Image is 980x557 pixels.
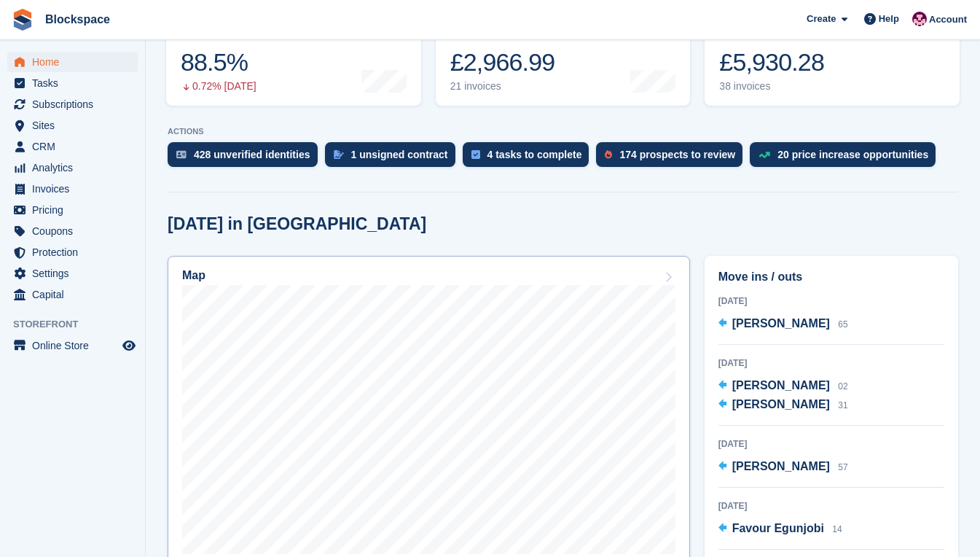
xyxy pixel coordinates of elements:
[487,149,582,160] div: 4 tasks to complete
[32,179,119,199] span: Invoices
[32,335,119,356] span: Online Store
[718,357,944,370] div: [DATE]
[334,150,344,159] img: contract_signature_icon-13c848040528278c33f63329250d36e43548de30e8caae1d1a13099fd9432cc5.svg
[181,47,256,77] div: 88.5%
[718,268,944,286] h2: Move ins / outs
[7,136,138,157] a: menu
[32,242,119,262] span: Protection
[32,52,119,72] span: Home
[732,460,830,472] span: [PERSON_NAME]
[7,179,138,199] a: menu
[7,263,138,284] a: menu
[719,80,824,93] div: 38 invoices
[807,12,836,26] span: Create
[32,221,119,241] span: Coupons
[7,157,138,178] a: menu
[168,214,426,234] h2: [DATE] in [GEOGRAPHIC_DATA]
[450,80,559,93] div: 21 invoices
[838,381,847,392] span: 02
[194,149,310,160] div: 428 unverified identities
[181,80,256,93] div: 0.72% [DATE]
[176,150,187,159] img: verify_identity-adf6edd0f0f0b5bbfe63781bf79b02c33cf7c696d77639b501bdc392416b5a36.svg
[168,127,958,136] p: ACTIONS
[12,9,34,31] img: stora-icon-8386f47178a22dfd0bd8f6a31ec36ba5ce8667c1dd55bd0f319d3a0aa187defe.svg
[32,157,119,178] span: Analytics
[732,317,830,330] span: [PERSON_NAME]
[32,115,119,136] span: Sites
[463,142,597,174] a: 4 tasks to complete
[168,142,325,174] a: 428 unverified identities
[750,142,943,174] a: 20 price increase opportunities
[351,149,448,160] div: 1 unsigned contract
[718,437,944,451] div: [DATE]
[166,13,421,106] a: Occupancy 88.5% 0.72% [DATE]
[777,149,928,160] div: 20 price increase opportunities
[758,152,770,158] img: price_increase_opportunities-93ffe204e8149a01c8c9dc8f82e8f89637d9d84a8eef4429ea346261dce0b2c0.svg
[32,94,119,114] span: Subscriptions
[7,242,138,262] a: menu
[32,73,119,93] span: Tasks
[718,295,944,308] div: [DATE]
[619,149,735,160] div: 174 prospects to review
[32,136,119,157] span: CRM
[719,47,824,77] div: £5,930.28
[838,400,847,410] span: 31
[7,221,138,241] a: menu
[832,524,842,534] span: 14
[718,377,848,396] a: [PERSON_NAME] 02
[7,94,138,114] a: menu
[838,462,847,472] span: 57
[436,13,691,106] a: Month-to-date sales £2,966.99 21 invoices
[471,150,480,159] img: task-75834270c22a3079a89374b754ae025e5fb1db73e45f91037f5363f120a921f8.svg
[325,142,463,174] a: 1 unsigned contract
[7,115,138,136] a: menu
[7,52,138,72] a: menu
[838,319,847,330] span: 65
[32,200,119,220] span: Pricing
[605,150,612,159] img: prospect-51fa495bee0391a8d652442698ab0144808aea92771e9ea1ae160a38d050c398.svg
[912,12,927,26] img: Blockspace
[718,520,842,539] a: Favour Egunjobi 14
[718,458,848,477] a: [PERSON_NAME] 57
[732,522,824,534] span: Favour Egunjobi
[32,284,119,305] span: Capital
[13,317,145,332] span: Storefront
[718,315,848,334] a: [PERSON_NAME] 65
[7,335,138,356] a: menu
[732,398,830,410] span: [PERSON_NAME]
[7,200,138,220] a: menu
[7,284,138,305] a: menu
[39,7,116,31] a: Blockspace
[929,12,967,27] span: Account
[7,73,138,93] a: menu
[879,12,899,26] span: Help
[718,396,848,415] a: [PERSON_NAME] 31
[705,13,960,106] a: Awaiting payment £5,930.28 38 invoices
[120,337,138,354] a: Preview store
[732,379,830,392] span: [PERSON_NAME]
[182,269,205,282] h2: Map
[718,499,944,513] div: [DATE]
[450,47,559,77] div: £2,966.99
[32,263,119,284] span: Settings
[596,142,750,174] a: 174 prospects to review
